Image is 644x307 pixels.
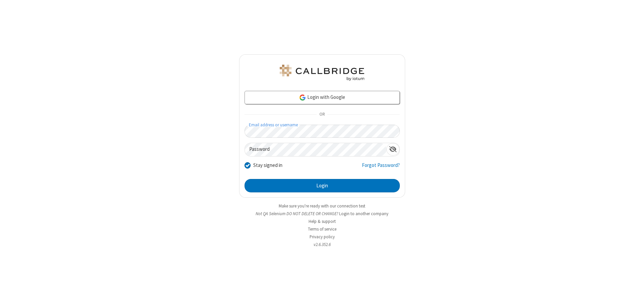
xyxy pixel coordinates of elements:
label: Stay signed in [253,162,282,169]
a: Help & support [309,219,336,224]
button: Login [245,179,400,192]
button: Login to another company [339,210,388,217]
input: Password [245,143,386,156]
a: Login with Google [245,91,400,104]
img: QA Selenium DO NOT DELETE OR CHANGE [278,65,366,81]
a: Make sure you're ready with our connection test [279,203,365,209]
li: Not QA Selenium DO NOT DELETE OR CHANGE? [239,210,405,217]
div: Show password [386,143,399,156]
a: Forgot Password? [362,162,400,174]
a: Terms of service [308,226,336,232]
img: google-icon.png [299,94,306,101]
input: Email address or username [245,125,400,138]
span: OR [317,110,327,119]
a: Privacy policy [310,234,335,240]
li: v2.6.352.6 [239,241,405,248]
